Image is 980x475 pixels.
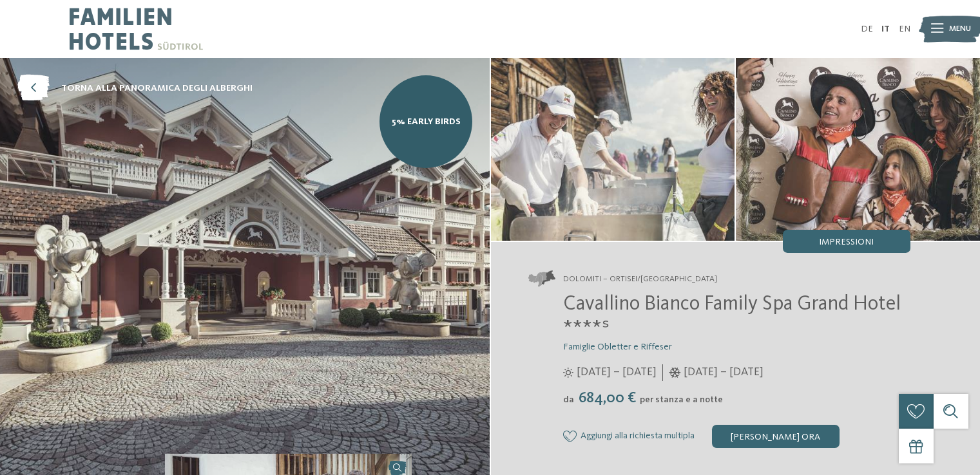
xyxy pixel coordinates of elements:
[819,237,874,247] span: Impressioni
[563,294,901,339] span: Cavallino Bianco Family Spa Grand Hotel ****ˢ
[899,24,910,33] a: EN
[684,364,764,380] span: [DATE] – [DATE]
[61,82,253,95] span: torna alla panoramica degli alberghi
[861,24,873,33] a: DE
[736,58,980,241] img: Nel family hotel a Ortisei i vostri desideri diventeranno realtà
[563,342,672,351] span: Famiglie Obletter e Riffeser
[563,368,573,378] i: Orari d'apertura estate
[392,115,461,128] span: 5% Early Birds
[949,23,971,35] span: Menu
[581,431,695,442] span: Aggiungi alla richiesta multipla
[491,58,735,241] img: Nel family hotel a Ortisei i vostri desideri diventeranno realtà
[563,274,717,285] span: Dolomiti – Ortisei/[GEOGRAPHIC_DATA]
[17,75,253,102] a: torna alla panoramica degli alberghi
[712,425,840,448] div: [PERSON_NAME] ora
[669,368,681,378] i: Orari d'apertura inverno
[575,391,639,406] span: 684,00 €
[577,364,657,380] span: [DATE] – [DATE]
[881,24,890,33] a: IT
[640,395,723,404] span: per stanza e a notte
[563,395,574,404] span: da
[380,75,472,168] a: 5% Early Birds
